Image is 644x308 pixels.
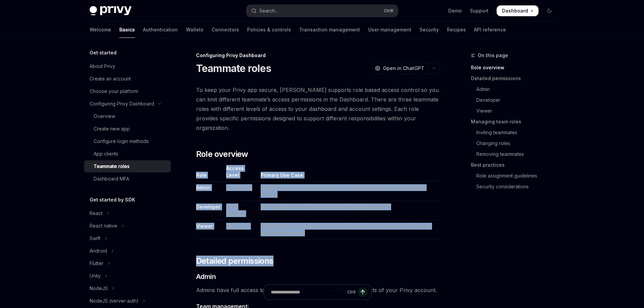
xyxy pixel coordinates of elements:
[447,22,466,38] a: Recipes
[196,204,221,210] strong: Developer
[470,7,488,14] a: Support
[84,123,171,135] a: Create new app
[223,201,258,220] td: Most features
[84,110,171,122] a: Overview
[474,22,506,38] a: API reference
[471,116,560,127] a: Managing team roles
[502,7,528,14] span: Dashboard
[271,285,344,300] input: Ask a question...
[84,148,171,160] a: App clients
[90,62,115,70] div: About Privy
[471,149,560,160] a: Removing teammates
[90,209,102,217] div: React
[259,7,278,15] div: Search...
[471,160,560,170] a: Best practices
[84,173,171,185] a: Dashboard MFA
[448,7,462,14] a: Demo
[119,22,135,38] a: Basics
[246,5,398,17] button: Open search
[90,6,132,16] img: dark logo
[186,22,204,38] a: Wallets
[471,73,560,84] a: Detailed permissions
[299,22,360,38] a: Transaction management
[258,201,439,220] td: Developers who need to build and configure applications
[478,51,508,60] span: On this page
[497,5,539,16] a: Dashboard
[94,125,130,133] div: Create new app
[247,22,291,38] a: Policies & controls
[94,175,129,183] div: Dashboard MFA
[258,182,439,201] td: Team leads, account owners, and senior developers who need complete control
[368,22,411,38] a: User management
[471,170,560,181] a: Role assignment guidelines
[94,150,118,158] div: App clients
[196,149,248,160] span: Role overview
[84,60,171,72] a: About Privy
[196,223,213,229] strong: Viewer
[84,85,171,97] a: Choose your platform
[84,257,171,269] button: Toggle Flutter section
[84,73,171,85] a: Create an account
[84,282,171,294] button: Toggle NodeJS section
[196,185,211,190] strong: Admin
[358,287,367,297] button: Send message
[90,247,107,255] div: Android
[258,165,439,182] th: Primary Use Case
[471,95,560,105] a: Developer
[84,220,171,232] button: Toggle React native section
[471,105,560,116] a: Viewer
[471,181,560,192] a: Security considerations
[384,8,394,14] span: Ctrl K
[258,220,439,239] td: Stakeholders, support engineers, and teammates who need visibility without editing permissions
[371,63,428,74] button: Open in ChatGPT
[143,22,178,38] a: Authentication
[90,49,117,57] h5: Get started
[84,135,171,147] a: Configure login methods
[90,259,103,267] div: Flutter
[196,62,271,74] h1: Teammate roles
[94,137,149,145] div: Configure login methods
[90,22,111,38] a: Welcome
[471,84,560,95] a: Admin
[196,52,440,59] div: Configuring Privy Dashboard
[196,272,216,281] span: Admin
[94,112,115,120] div: Overview
[471,138,560,149] a: Changing roles
[90,196,135,204] h5: Get started by SDK
[84,245,171,257] button: Toggle Android section
[544,5,555,16] button: Toggle dark mode
[196,165,223,182] th: Role
[90,284,108,292] div: NodeJS
[84,232,171,244] button: Toggle Swift section
[212,22,239,38] a: Connectors
[84,295,171,307] button: Toggle NodeJS (server-auth) section
[84,270,171,282] button: Toggle Unity section
[90,297,139,305] div: NodeJS (server-auth)
[383,65,424,72] span: Open in ChatGPT
[223,182,258,201] td: Full access
[84,207,171,219] button: Toggle React section
[84,98,171,110] button: Toggle Configuring Privy Dashboard section
[223,165,258,182] th: Access Level
[420,22,439,38] a: Security
[471,62,560,73] a: Role overview
[90,272,101,280] div: Unity
[90,234,100,242] div: Swift
[196,85,440,133] span: To keep your Privy app secure, [PERSON_NAME] supports role based access control so you can limit ...
[90,75,131,83] div: Create an account
[471,127,560,138] a: Inviting teammates
[90,87,138,95] div: Choose your platform
[90,222,117,230] div: React native
[90,100,154,108] div: Configuring Privy Dashboard
[223,220,258,239] td: Read-only
[196,256,273,266] span: Detailed permissions
[94,162,129,170] div: Teammate roles
[84,160,171,172] a: Teammate roles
